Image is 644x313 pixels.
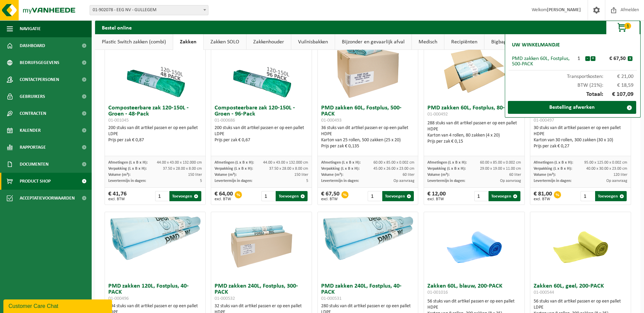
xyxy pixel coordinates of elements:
[321,118,342,123] span: 01-000493
[215,118,235,123] span: 01-000686
[318,212,418,262] img: 01-000531
[215,167,253,171] span: Verpakking (L x B x H):
[509,173,521,177] span: 60 liter
[484,34,515,50] a: Bigbags
[373,161,415,165] span: 60.00 x 85.00 x 0.002 cm
[628,56,632,61] button: x
[334,34,402,102] img: 01-000493
[427,139,521,145] div: Prijs per zak € 0,15
[90,5,208,15] span: 01-902078 - EEG NV - GULLEGEM
[321,167,360,171] span: Verpakking (L x B x H):
[321,283,415,301] h3: PMD zakken 240L, Fostplus, 40-PACK
[108,283,202,301] h3: PMD zakken 120L, Fostplus, 40-PACK
[427,132,521,139] div: Karton van 4 rollen, 80 zakken (4 x 20)
[215,161,254,165] span: Afmetingen (L x B x H):
[200,179,202,183] span: 5
[444,34,484,50] a: Recipiënten
[227,212,295,280] img: 01-000532
[613,173,627,177] span: 120 liter
[108,167,147,171] span: Verpakking (L x B x H):
[20,54,59,71] span: Bedrijfsgegevens
[393,179,415,183] span: Op aanvraag
[227,34,295,102] img: 01-000686
[534,191,552,201] div: € 81,00
[534,283,627,297] h3: Zakken 60L, geel, 200-PACK
[215,105,308,123] h3: Composteerbare zak 120-150L - Groen - 96-Pack
[294,173,308,177] span: 150 liter
[474,191,488,201] input: 1
[412,34,444,50] a: Medisch
[215,125,308,143] div: 200 stuks van dit artikel passen er op een pallet
[246,34,291,50] a: Zakkenhouder
[534,305,627,311] div: LDPE
[603,91,634,98] span: € 107,09
[121,34,189,102] img: 01-001045
[215,131,308,137] div: LDPE
[108,296,129,301] span: 01-000496
[480,161,521,165] span: 60.00 x 85.00 x 0.002 cm
[597,56,628,61] div: € 67,50
[321,125,415,149] div: 36 stuks van dit artikel passen er op een pallet
[173,34,203,50] a: Zakken
[188,173,202,177] span: 150 liter
[20,156,49,173] span: Documenten
[534,161,573,165] span: Afmetingen (L x B x H):
[20,190,75,207] span: Acceptatievoorwaarden
[20,20,41,37] span: Navigatie
[321,173,343,177] span: Volume (m³):
[584,161,627,165] span: 95.00 x 125.00 x 0.002 cm
[204,34,246,50] a: Zakken SOLO
[427,305,521,311] div: HDPE
[108,131,202,137] div: LDPE
[108,125,202,143] div: 200 stuks van dit artikel passen er op een pallet
[427,120,521,145] div: 288 stuks van dit artikel passen er op een pallet
[534,125,627,149] div: 30 stuks van dit artikel passen er op een pallet
[20,139,46,156] span: Rapportage
[534,167,572,171] span: Verpakking (L x B x H):
[427,197,446,201] span: excl. BTW
[321,197,339,201] span: excl. BTW
[108,118,129,123] span: 01-001045
[606,21,640,34] button: 1
[215,197,233,201] span: excl. BTW
[95,34,173,50] a: Plastic Switch zakken (combi)
[169,191,201,201] button: Toevoegen
[509,88,637,101] div: Totaal:
[3,298,113,313] iframe: chat widget
[20,88,45,105] span: Gebruikers
[155,191,169,201] input: 1
[269,167,308,171] span: 37.50 x 28.00 x 8.00 cm
[500,179,521,183] span: Op aanvraag
[108,105,202,123] h3: Composteerbare zak 120-150L - Groen - 48-Pack
[306,179,308,183] span: 5
[427,290,448,295] span: 01-001016
[263,161,308,165] span: 44.00 x 43.00 x 132.000 cm
[108,161,148,165] span: Afmetingen (L x B x H):
[321,143,415,149] div: Prijs per zak € 0,135
[534,173,556,177] span: Volume (m³):
[321,161,361,165] span: Afmetingen (L x B x H):
[509,79,637,88] div: BTW (21%):
[509,38,563,53] h2: Uw winkelmandje
[427,112,448,117] span: 01-000492
[90,5,208,15] span: 01-902078 - EEG NV - GULLEGEM
[20,122,41,139] span: Kalender
[427,179,465,183] span: Levertermijn in dagen:
[427,283,521,297] h3: Zakken 60L, blauw, 200-PACK
[603,83,634,88] span: € 18,59
[321,131,415,137] div: HDPE
[534,179,571,183] span: Levertermijn in dagen:
[585,56,590,61] button: -
[108,197,127,201] span: excl. BTW
[215,137,308,143] div: Prijs per zak € 0,67
[534,143,627,149] div: Prijs per zak € 0,27
[321,296,342,301] span: 01-000531
[427,173,449,177] span: Volume (m³):
[108,179,146,183] span: Levertermijn in dagen:
[547,212,614,280] img: 01-000544
[157,161,202,165] span: 44.00 x 43.00 x 132.000 cm
[20,173,51,190] span: Product Shop
[581,191,594,201] input: 1
[547,7,581,13] strong: [PERSON_NAME]
[480,167,521,171] span: 29.00 x 19.00 x 11.00 cm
